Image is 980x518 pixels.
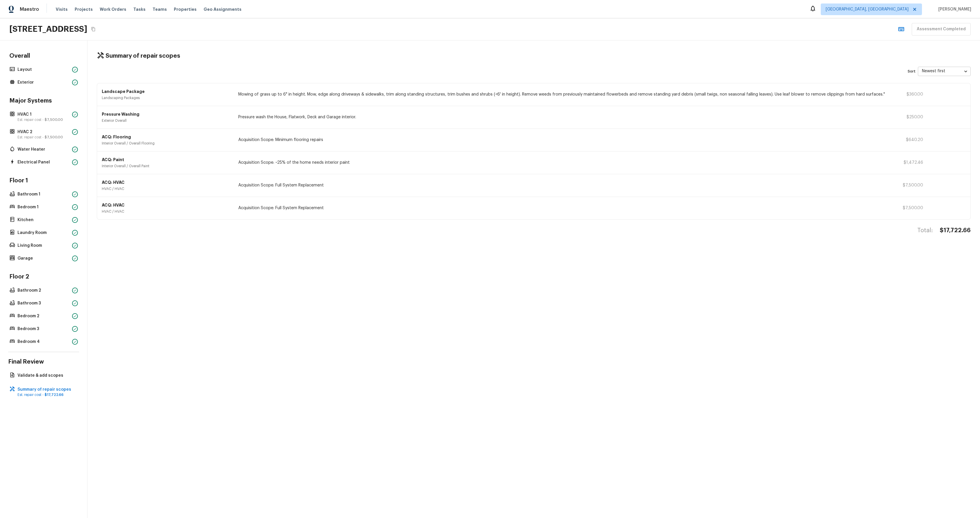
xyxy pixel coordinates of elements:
[897,91,923,97] p: $360.00
[897,114,923,120] p: $250.00
[17,230,70,236] p: Laundry Room
[17,387,76,392] p: Summary of repair scopes
[17,67,70,73] p: Layout
[17,300,70,306] p: Bathroom 3
[17,392,76,397] p: Est. repair cost -
[102,111,231,117] p: Pressure Washing
[133,7,146,11] span: Tasks
[8,177,79,186] h4: Floor 1
[102,164,231,168] p: Interior Overall / Overall Paint
[102,134,231,140] p: ACQ: Flooring
[102,141,231,146] p: Interior Overall / Overall Flooring
[17,191,70,197] p: Bathroom 1
[17,373,76,378] p: Validate & add scopes
[8,52,79,61] h4: Overall
[153,6,167,12] span: Teams
[17,217,70,223] p: Kitchen
[75,6,93,12] span: Projects
[826,6,909,12] span: [GEOGRAPHIC_DATA], [GEOGRAPHIC_DATA]
[17,256,70,261] p: Garage
[100,6,126,12] span: Work Orders
[17,147,70,152] p: Water Heater
[17,339,70,345] p: Bedroom 4
[8,358,79,366] h4: Final Review
[17,326,70,332] p: Bedroom 3
[102,89,231,94] p: Landscape Package
[17,135,70,140] p: Est. repair cost -
[238,114,890,120] p: Pressure wash the House, Flatwork, Deck and Garage interior.
[20,6,39,12] span: Maestro
[897,182,923,188] p: $7,500.00
[17,204,70,210] p: Bedroom 1
[238,137,890,143] p: Acquisition Scope: Minimum flooring repairs
[238,182,890,188] p: Acquisition Scope: Full System Replacement
[45,393,64,397] span: $17,722.66
[17,288,70,293] p: Bathroom 2
[908,69,916,74] p: Sort
[17,243,70,249] p: Living Room
[238,205,890,211] p: Acquisition Scope: Full System Replacement
[90,25,97,33] button: Copy Address
[936,6,971,12] span: [PERSON_NAME]
[17,117,70,122] p: Est. repair cost -
[102,118,231,123] p: Exterior Overall
[17,80,70,85] p: Exterior
[17,129,70,135] p: HVAC 2
[238,160,890,165] p: Acquisition Scope: ~25% of the home needs interior paint
[917,227,933,234] h4: Total:
[45,118,63,121] span: $7,500.00
[45,135,63,139] span: $7,500.00
[106,52,180,60] h4: Summary of repair scopes
[9,24,87,34] h2: [STREET_ADDRESS]
[102,157,231,163] p: ACQ: Paint
[897,205,923,211] p: $7,500.00
[102,202,231,208] p: ACQ: HVAC
[918,64,971,79] div: Newest first
[897,160,923,165] p: $1,472.46
[102,96,231,100] p: Landscaping Packages
[102,209,231,214] p: HVAC / HVAC
[238,91,890,97] p: Mowing of grass up to 6" in height. Mow, edge along driveways & sidewalks, trim along standing st...
[174,6,197,12] span: Properties
[17,159,70,165] p: Electrical Panel
[204,6,242,12] span: Geo Assignments
[897,137,923,143] p: $640.20
[17,313,70,319] p: Bedroom 2
[940,227,971,234] h4: $17,722.66
[56,6,68,12] span: Visits
[8,97,79,106] h4: Major Systems
[102,186,231,191] p: HVAC / HVAC
[8,273,79,282] h4: Floor 2
[17,112,70,117] p: HVAC 1
[102,179,231,185] p: ACQ: HVAC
